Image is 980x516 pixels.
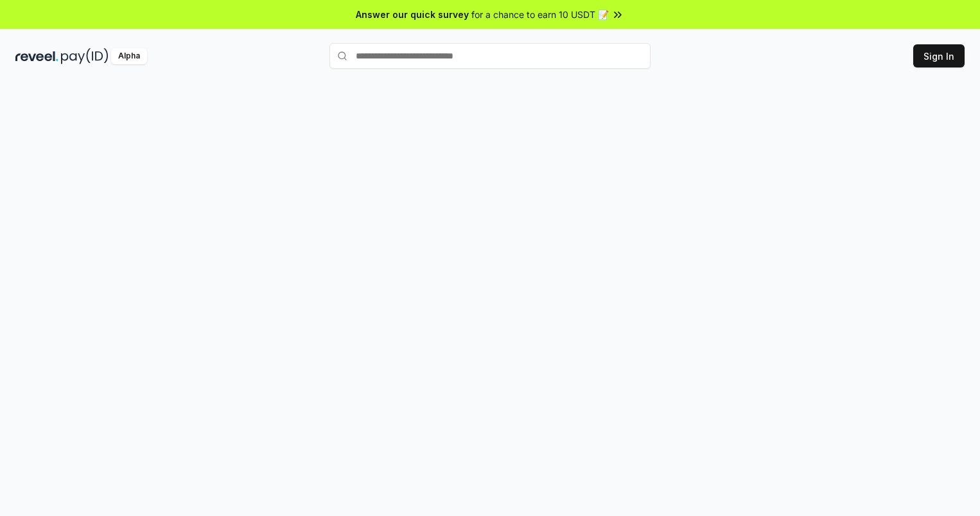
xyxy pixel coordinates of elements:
span: Answer our quick survey [356,8,469,21]
img: reveel_dark [15,48,58,64]
span: for a chance to earn 10 USDT 📝 [471,8,609,21]
button: Sign In [913,44,965,67]
img: pay_id [61,48,109,64]
div: Alpha [111,48,147,64]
